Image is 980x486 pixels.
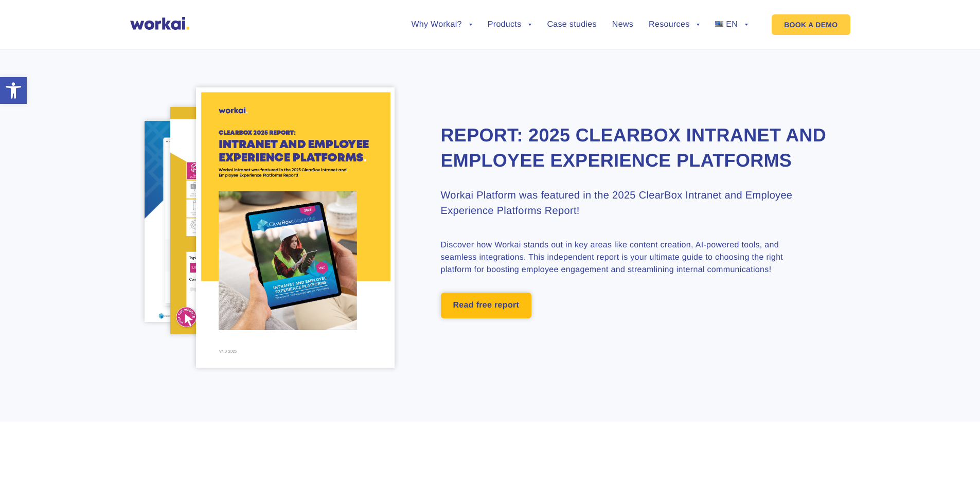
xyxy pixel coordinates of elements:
[441,188,840,219] h3: Workai Platform was featured in the 2025 ClearBox Intranet and Employee Experience Platforms Report!
[441,293,532,318] a: Read free report
[196,87,394,368] img: Clearbox-2025-cover.png
[441,239,801,276] p: Discover how Workai stands out in key areas like content creation, AI-powered tools, and seamless...
[441,123,840,173] h2: REPORT: 2025 ClearBox Intranet and Employee Experience Platforms
[715,21,748,29] a: EN
[547,21,596,29] a: Case studies
[726,20,738,29] span: EN
[649,21,700,29] a: Resources
[612,21,633,29] a: News
[411,21,472,29] a: Why Workai?
[170,107,341,334] img: DRAFT_2025-Intranet-Report-V01-753.png
[772,14,850,35] a: BOOK A DEMO
[488,21,532,29] a: Products
[145,121,295,321] img: DRAFT_2025-Intranet-Report-V01-755.png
